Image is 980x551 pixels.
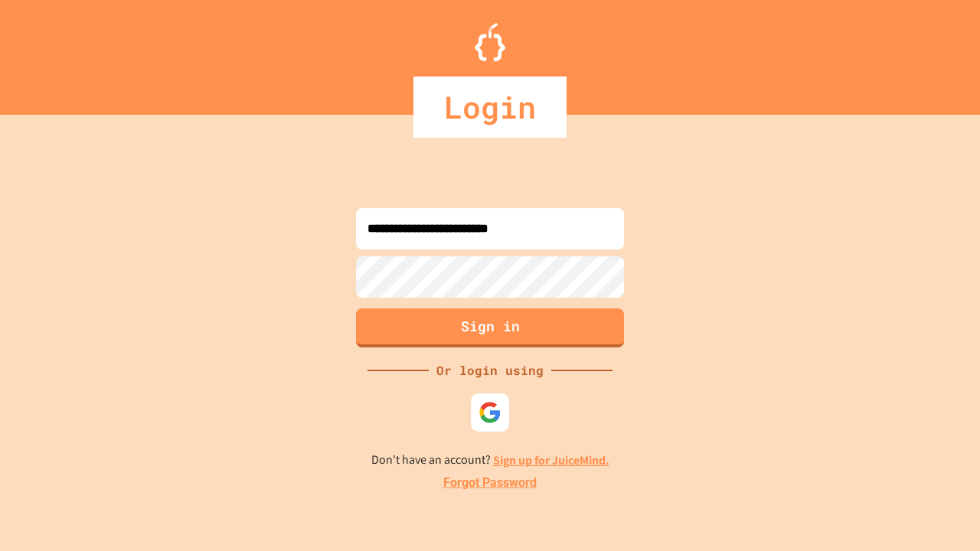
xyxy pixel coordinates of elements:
img: Logo.svg [475,23,505,61]
div: Login [413,77,567,138]
a: Sign up for JuiceMind. [493,452,609,468]
a: Forgot Password [443,474,537,492]
button: Sign in [356,308,624,347]
div: Or login using [429,361,551,380]
iframe: chat widget [916,490,965,536]
p: Don't have an account? [371,451,609,470]
iframe: chat widget [853,423,965,488]
img: google-icon.svg [479,401,501,424]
